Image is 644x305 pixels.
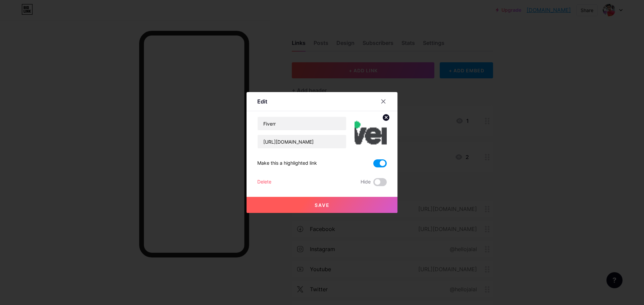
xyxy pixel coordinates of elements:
[257,97,267,105] div: Edit
[247,197,397,213] button: Save
[315,202,330,208] span: Save
[257,159,317,167] div: Make this a highlighted link
[258,117,346,130] input: Title
[361,178,371,186] span: Hide
[258,135,346,148] input: URL
[257,178,271,186] div: Delete
[355,117,387,149] img: link_thumbnail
